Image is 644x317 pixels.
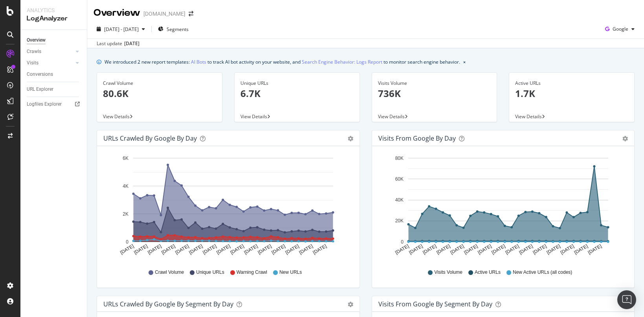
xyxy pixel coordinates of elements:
[119,243,135,255] text: [DATE]
[513,269,572,276] span: New Active URLs (all codes)
[434,269,462,276] span: Visits Volume
[378,134,456,142] div: Visits from Google by day
[312,243,328,255] text: [DATE]
[103,134,197,142] div: URLs Crawled by Google by day
[27,70,53,79] div: Conversions
[174,243,190,255] text: [DATE]
[395,156,403,161] text: 80K
[348,302,353,307] div: gear
[94,6,140,20] div: Overview
[257,243,273,255] text: [DATE]
[394,243,410,255] text: [DATE]
[617,290,636,309] div: Open Intercom Messenger
[133,243,149,255] text: [DATE]
[401,239,404,245] text: 0
[27,14,81,23] div: LogAnalyzer
[94,23,148,35] button: [DATE] - [DATE]
[461,56,468,68] button: close banner
[27,70,81,79] a: Conversions
[160,243,176,255] text: [DATE]
[27,36,46,44] div: Overview
[123,183,128,189] text: 4K
[167,26,189,33] span: Segments
[518,243,534,255] text: [DATE]
[298,243,314,255] text: [DATE]
[202,243,218,255] text: [DATE]
[622,136,628,141] div: gear
[504,243,520,255] text: [DATE]
[123,156,128,161] text: 6K
[271,243,286,255] text: [DATE]
[284,243,300,255] text: [DATE]
[27,85,53,93] div: URL Explorer
[515,80,628,87] div: Active URLs
[559,243,575,255] text: [DATE]
[103,300,233,308] div: URLs Crawled by Google By Segment By Day
[395,197,403,203] text: 40K
[243,243,259,255] text: [DATE]
[189,11,193,16] div: arrow-right-arrow-left
[395,176,403,182] text: 60K
[27,59,73,67] a: Visits
[103,80,216,87] div: Crawl Volume
[435,243,451,255] text: [DATE]
[477,243,492,255] text: [DATE]
[143,10,185,18] div: [DOMAIN_NAME]
[240,87,354,100] p: 6.7K
[27,48,73,56] a: Crawls
[188,243,204,255] text: [DATE]
[515,113,542,120] span: View Details
[408,243,424,255] text: [DATE]
[103,87,216,100] p: 80.6K
[191,58,206,66] a: AI Bots
[515,87,628,100] p: 1.7K
[545,243,561,255] text: [DATE]
[378,113,405,120] span: View Details
[240,113,267,120] span: View Details
[395,218,403,224] text: 20K
[602,23,638,35] button: Google
[422,243,437,255] text: [DATE]
[378,152,628,262] svg: A chart.
[378,300,492,308] div: Visits from Google By Segment By Day
[124,40,139,47] div: [DATE]
[587,243,602,255] text: [DATE]
[449,243,465,255] text: [DATE]
[27,100,62,108] div: Logfiles Explorer
[237,269,267,276] span: Warning Crawl
[27,85,81,93] a: URL Explorer
[123,211,128,217] text: 2K
[475,269,501,276] span: Active URLs
[27,6,81,14] div: Analytics
[155,269,184,276] span: Crawl Volume
[378,87,491,100] p: 736K
[613,26,628,32] span: Google
[196,269,224,276] span: Unique URLs
[126,239,128,245] text: 0
[27,48,41,56] div: Crawls
[463,243,479,255] text: [DATE]
[155,23,192,35] button: Segments
[97,58,635,66] div: info banner
[104,26,139,33] span: [DATE] - [DATE]
[378,80,491,87] div: Visits Volume
[27,36,81,44] a: Overview
[103,113,130,120] span: View Details
[147,243,162,255] text: [DATE]
[229,243,245,255] text: [DATE]
[302,58,382,66] a: Search Engine Behavior: Logs Report
[279,269,302,276] span: New URLs
[532,243,547,255] text: [DATE]
[27,100,81,108] a: Logfiles Explorer
[573,243,589,255] text: [DATE]
[103,152,353,262] svg: A chart.
[348,136,353,141] div: gear
[490,243,506,255] text: [DATE]
[216,243,231,255] text: [DATE]
[97,40,139,47] div: Last update
[240,80,354,87] div: Unique URLs
[105,58,460,66] div: We introduced 2 new report templates: to track AI bot activity on your website, and to monitor se...
[27,59,39,67] div: Visits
